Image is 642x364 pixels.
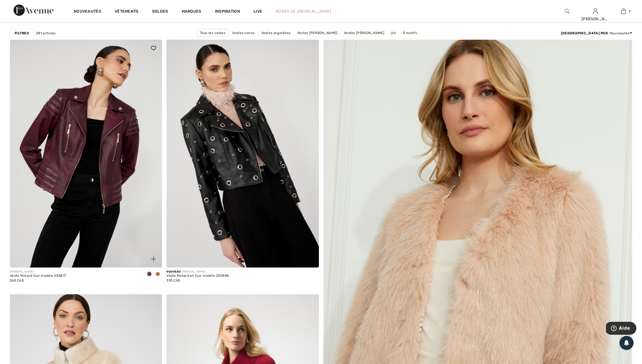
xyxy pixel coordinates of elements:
a: Vestes [PERSON_NAME] [294,29,340,37]
img: Mon panier [621,8,626,15]
a: Tous les vestes [197,29,229,37]
a: Vestes noires [229,29,257,37]
img: recherche [565,8,570,15]
img: Veste Motard en Cuir modèle 253848. Noir [166,40,319,268]
div: [PERSON_NAME] [166,270,229,274]
iframe: Ouvre un widget dans lequel vous pouvez trouver plus d’informations [606,322,636,336]
a: Live [254,8,262,14]
span: 265 CA$ [10,278,24,282]
img: Veste Motard Cuir modèle 253817. Plum [10,40,162,268]
img: plus_v2.svg [151,257,156,262]
div: [PERSON_NAME] [581,16,609,22]
div: Burnt orange [154,270,162,279]
strong: Filtres [15,31,29,36]
a: Marques [182,9,201,15]
div: Plum [145,270,154,279]
span: 281 articles [36,31,56,36]
a: 2 [610,8,637,15]
div: Veste Motard en Cuir modèle 253848 [166,274,229,278]
a: Se connecter [593,8,598,14]
span: Inspiration [215,9,240,15]
a: Uni [388,29,399,37]
a: Vestes argentées [259,29,294,37]
img: 1ère Avenue [14,5,54,16]
a: À motifs [400,29,420,37]
a: Nouveautés [74,9,101,15]
a: Vestes [PERSON_NAME] [341,29,387,37]
a: Vêtements [115,9,139,15]
span: Nouveau [166,270,181,273]
span: 2 [629,9,631,14]
img: heart_black_full.svg [151,46,156,50]
a: Soldes [152,9,168,15]
strong: [GEOGRAPHIC_DATA] par [561,31,608,35]
div: Veste Motard Cuir modèle 253817 [10,274,66,278]
div: [PERSON_NAME] [10,270,66,274]
img: Mes infos [593,8,598,15]
div: : Nouveautés [561,31,632,36]
span: 310 CA$ [166,278,180,282]
a: Robes de [MEDICAL_DATA] [276,8,331,14]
